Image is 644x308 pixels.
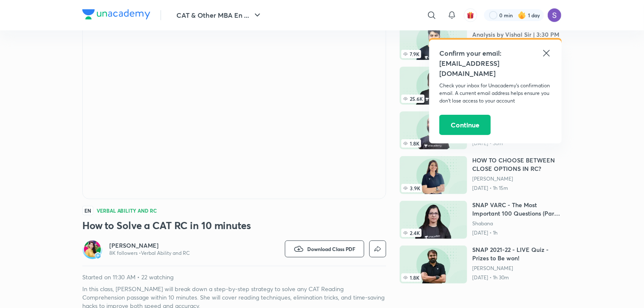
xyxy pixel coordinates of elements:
[84,240,101,257] img: Avatar
[439,48,552,58] h5: Confirm your email:
[472,185,562,192] p: [DATE] • 1h 15m
[472,201,562,218] h6: SNAP VARC - The Most Important 100 Questions (Part 4)
[401,139,421,148] span: 1.8K
[401,273,421,282] span: 1.8K
[82,206,93,215] span: EN
[472,140,562,147] p: [DATE] • 30m
[401,229,422,237] span: 2.4K
[285,240,364,257] button: Download Class PDF
[439,115,491,135] button: Continue
[472,274,562,281] p: [DATE] • 1h 30m
[82,239,103,259] a: Avatarbadge
[518,11,526,19] img: streak
[439,58,552,78] h5: [EMAIL_ADDRESS][DOMAIN_NAME]
[401,95,425,103] span: 25.6K
[472,22,562,39] h6: [DATE] | The Hindu Editorial Analysis by Vishal Sir | 3:30 PM
[82,9,150,19] img: Company Logo
[97,208,157,213] h4: Verbal Ability and RC
[307,246,355,252] span: Download Class PDF
[109,241,190,250] a: [PERSON_NAME]
[472,176,562,182] a: [PERSON_NAME]
[95,253,101,259] img: badge
[467,11,474,19] img: avatar
[472,246,562,262] h6: SNAP 2021-22 - LIVE Quiz - Prizes to Be won!
[547,8,562,22] img: Sapara Premji
[401,50,421,58] span: 7.9K
[472,156,562,173] h6: HOW TO CHOOSE BETWEEN CLOSE OPTIONS IN RC?
[82,9,150,22] a: Company Logo
[401,184,422,192] span: 3.9K
[82,273,386,281] p: Started on 11:30 AM • 22 watching
[472,230,562,236] p: [DATE] • 1h
[109,250,190,257] p: 8K followers • Verbal Ability and RC
[464,8,477,22] button: avatar
[472,220,562,227] a: Shabana
[171,7,268,24] button: CAT & Other MBA En ...
[439,82,552,105] p: Check your inbox for Unacademy’s confirmation email. A current email address helps ensure you don...
[83,0,386,199] iframe: Class
[82,219,386,232] h3: How to Solve a CAT RC in 10 minutes
[472,265,562,272] a: [PERSON_NAME]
